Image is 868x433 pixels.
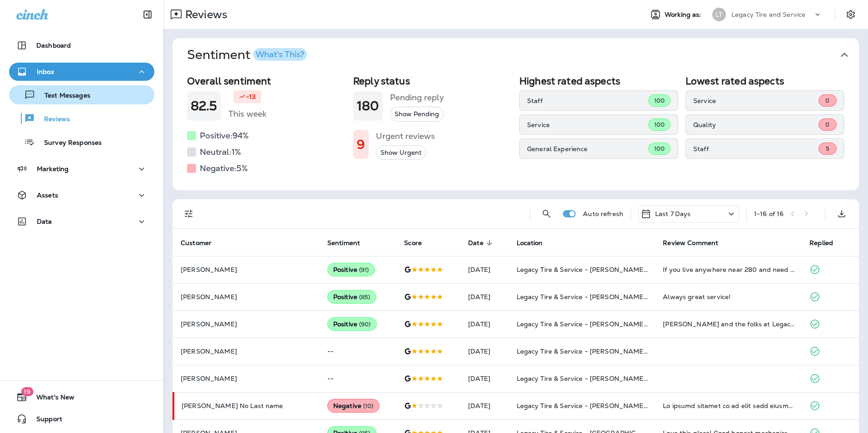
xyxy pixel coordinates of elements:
[663,239,730,247] span: Review Comment
[843,6,859,23] button: Settings
[693,121,819,128] p: Quality
[461,392,509,419] td: [DATE]
[191,98,217,113] h1: 82.5
[517,402,735,410] span: Legacy Tire & Service - [PERSON_NAME] (formerly Chelsea Tire Pros)
[357,98,379,113] h1: 180
[663,401,795,410] div: It really saddens me to post this review, but if this could happen to me I hope it won't to you. ...
[376,145,426,160] button: Show Urgent
[665,11,703,19] span: Working as:
[181,320,313,328] p: [PERSON_NAME]
[9,109,154,128] button: Reviews
[320,365,397,392] td: --
[754,210,784,217] div: 1 - 16 of 16
[359,266,369,274] span: ( 91 )
[663,320,795,329] div: Zach and the folks at Legacy Tire & Service are the best!! Best prices and best service!
[583,210,623,217] p: Auto refresh
[376,129,435,143] h5: Urgent reviews
[809,239,845,247] span: Replied
[654,97,665,104] span: 100
[517,239,555,247] span: Location
[9,133,154,152] button: Survey Responses
[654,121,665,128] span: 100
[461,283,509,310] td: [DATE]
[36,42,71,49] p: Dashboard
[9,410,154,428] button: Support
[517,347,735,355] span: Legacy Tire & Service - [PERSON_NAME] (formerly Chelsea Tire Pros)
[187,47,307,63] h1: Sentiment
[320,338,397,365] td: --
[228,107,266,121] h5: This week
[180,205,198,223] button: Filters
[181,266,313,273] p: [PERSON_NAME]
[37,192,58,199] p: Assets
[327,239,372,247] span: Sentiment
[353,75,512,87] h2: Reply status
[327,239,360,247] span: Sentiment
[461,310,509,338] td: [DATE]
[826,145,829,153] span: 5
[712,8,726,21] div: LT
[35,92,90,100] p: Text Messages
[663,265,795,274] div: If you live anywhere near 280 and need a new automotive shop, Chelsea Tire/Legacy Tire is the bes...
[527,121,648,128] p: Service
[663,292,795,301] div: Always great service!
[9,85,154,104] button: Text Messages
[200,161,248,176] h5: Negative: 5 %
[654,145,665,153] span: 100
[181,239,223,247] span: Customer
[182,402,313,409] p: [PERSON_NAME] No Last name
[404,239,422,247] span: Score
[517,293,735,301] span: Legacy Tire & Service - [PERSON_NAME] (formerly Chelsea Tire Pros)
[461,338,509,365] td: [DATE]
[21,387,33,396] span: 19
[527,97,648,104] p: Staff
[655,210,691,217] p: Last 7 Days
[135,5,160,24] button: Collapse Sidebar
[693,145,819,153] p: Staff
[809,239,833,247] span: Replied
[363,402,374,410] span: ( 10 )
[359,293,370,301] span: ( 85 )
[9,388,154,406] button: 19What's New
[468,239,495,247] span: Date
[327,263,375,276] div: Positive
[731,11,805,18] p: Legacy Tire and Service
[256,50,304,59] div: What's This?
[686,75,844,87] h2: Lowest rated aspects
[517,374,735,383] span: Legacy Tire & Service - [PERSON_NAME] (formerly Chelsea Tire Pros)
[527,145,648,153] p: General Experience
[35,115,70,124] p: Reviews
[27,394,74,404] span: What's New
[517,320,735,328] span: Legacy Tire & Service - [PERSON_NAME] (formerly Chelsea Tire Pros)
[180,38,866,72] button: SentimentWhat's This?
[200,128,249,143] h5: Positive: 94 %
[182,8,227,21] p: Reviews
[37,165,69,172] p: Marketing
[517,266,735,274] span: Legacy Tire & Service - [PERSON_NAME] (formerly Chelsea Tire Pros)
[35,139,102,148] p: Survey Responses
[519,75,678,87] h2: Highest rated aspects
[825,97,829,104] span: 0
[461,365,509,392] td: [DATE]
[9,160,154,178] button: Marketing
[187,75,346,87] h2: Overall sentiment
[37,68,54,75] p: Inbox
[390,90,444,105] h5: Pending reply
[181,348,313,355] p: [PERSON_NAME]
[517,239,543,247] span: Location
[390,107,444,122] button: Show Pending
[9,36,154,54] button: Dashboard
[327,317,377,331] div: Positive
[200,145,241,159] h5: Neutral: 1 %
[359,320,371,328] span: ( 90 )
[327,399,380,413] div: Negative
[461,256,509,283] td: [DATE]
[253,48,307,61] button: What's This?
[404,239,434,247] span: Score
[357,137,365,152] h1: 9
[181,239,212,247] span: Customer
[9,186,154,204] button: Assets
[246,92,256,101] p: -13
[27,415,62,426] span: Support
[9,63,154,81] button: Inbox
